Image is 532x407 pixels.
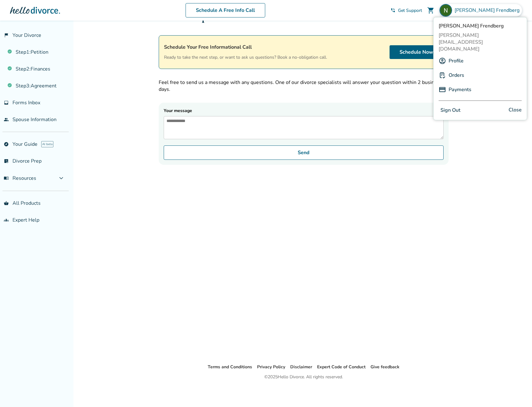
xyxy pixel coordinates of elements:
span: [PERSON_NAME][EMAIL_ADDRESS][DOMAIN_NAME] [439,32,522,52]
a: Payments [449,84,471,96]
img: P [439,71,446,79]
a: Terms and Conditions [208,364,252,370]
img: P [439,86,446,93]
span: flag_2 [4,33,9,38]
img: A [439,57,446,65]
button: Sign Out [439,106,462,115]
button: Send [164,145,444,160]
li: Give feedback [370,363,400,371]
p: Feel free to send us a message with any questions. One of our divorce specialists will answer you... [159,79,449,93]
span: list_alt_check [4,159,9,164]
span: people [4,117,9,122]
div: Ready to take the next step, or want to ask us questions? Book a no-obligation call. [164,43,327,61]
span: shopping_cart [427,7,435,14]
a: Orders [449,69,464,81]
span: expand_more [57,174,65,182]
span: [PERSON_NAME] Frendberg [455,7,522,14]
a: phone_in_talkGet Support [390,7,422,13]
span: Resources [4,175,36,182]
span: explore [4,142,9,147]
a: Expert Code of Conduct [317,364,365,370]
a: Schedule Now [390,45,443,59]
span: Close [509,106,522,115]
label: Your message [164,108,444,139]
a: Schedule A Free Info Call [186,3,265,17]
span: menu_book [4,176,9,181]
div: © 2025 Hello Divorce. All rights reserved. [264,373,343,381]
h4: Schedule Your Free Informational Call [164,43,327,51]
li: Disclaimer [290,363,312,371]
iframe: Chat Widget [392,156,532,407]
span: inbox [4,100,9,105]
span: Get Support [398,7,422,13]
a: Profile [449,55,464,67]
span: phone_in_talk [390,8,395,13]
span: groups [4,218,9,223]
textarea: Your message [164,116,444,139]
img: Neil Frendberg [440,4,452,17]
span: Forms Inbox [12,99,40,106]
span: AI beta [41,141,53,147]
a: Privacy Policy [257,364,285,370]
span: [PERSON_NAME] Frendberg [439,22,522,29]
span: shopping_basket [4,201,9,206]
